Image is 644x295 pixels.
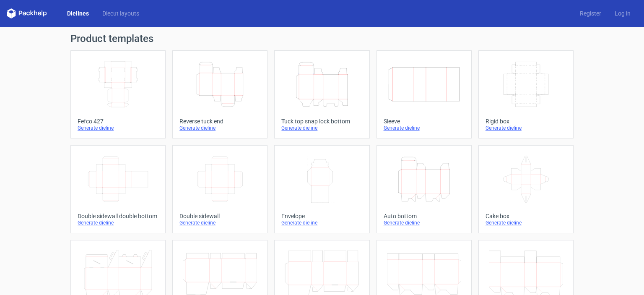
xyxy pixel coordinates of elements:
div: Double sidewall double bottom [78,213,158,219]
a: Reverse tuck endGenerate dieline [172,50,267,138]
div: Generate dieline [78,219,158,226]
div: Generate dieline [384,125,465,131]
a: Fefco 427Generate dieline [70,50,166,138]
a: EnvelopeGenerate dieline [274,145,369,233]
a: SleeveGenerate dieline [377,50,472,138]
div: Envelope [281,213,362,219]
a: Cake boxGenerate dieline [478,145,574,233]
div: Auto bottom [384,213,465,219]
a: Double sidewall double bottomGenerate dieline [70,145,166,233]
div: Sleeve [384,118,465,125]
a: Tuck top snap lock bottomGenerate dieline [274,50,369,138]
div: Generate dieline [486,219,566,226]
div: Fefco 427 [78,118,158,125]
a: Double sidewallGenerate dieline [172,145,267,233]
div: Generate dieline [384,219,465,226]
div: Rigid box [486,118,566,125]
div: Double sidewall [179,213,260,219]
a: Register [573,9,608,18]
div: Reverse tuck end [179,118,260,125]
div: Generate dieline [179,125,260,131]
a: Dielines [60,9,96,18]
div: Cake box [486,213,566,219]
h1: Product templates [70,34,574,44]
a: Rigid boxGenerate dieline [478,50,574,138]
div: Tuck top snap lock bottom [281,118,362,125]
a: Diecut layouts [96,9,146,18]
div: Generate dieline [78,125,158,131]
div: Generate dieline [179,219,260,226]
div: Generate dieline [486,125,566,131]
div: Generate dieline [281,125,362,131]
div: Generate dieline [281,219,362,226]
a: Auto bottomGenerate dieline [377,145,472,233]
a: Log in [608,9,637,18]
